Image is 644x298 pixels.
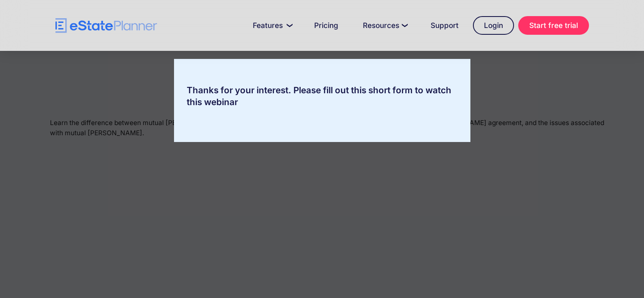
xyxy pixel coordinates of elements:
a: Login [473,16,514,35]
a: Support [420,17,469,34]
a: home [55,18,157,33]
a: Features [243,17,300,34]
a: Pricing [304,17,348,34]
a: Start free trial [518,16,589,35]
div: Thanks for your interest. Please fill out this short form to watch this webinar [174,84,470,108]
a: Resources [353,17,416,34]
